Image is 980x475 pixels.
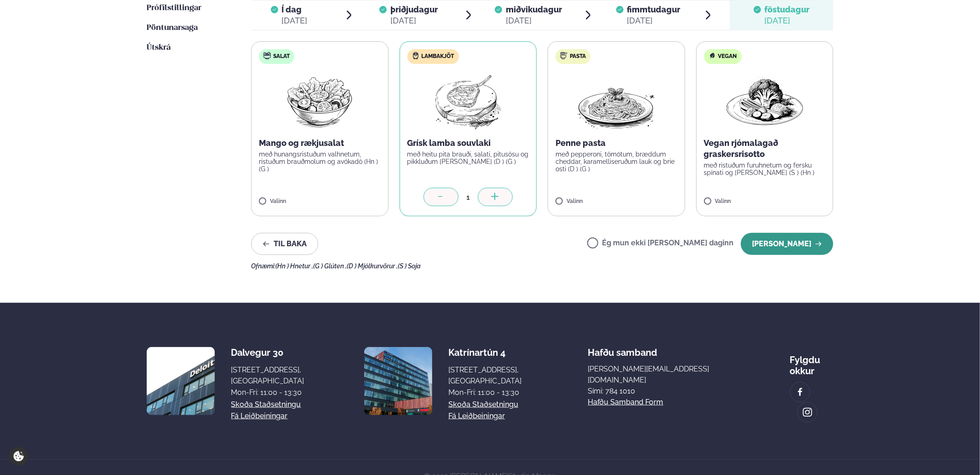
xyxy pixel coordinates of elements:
[407,151,529,165] p: með heitu pita brauði, salati, pitusósu og pikkluðum [PERSON_NAME] (D ) (G )
[147,44,171,52] span: Útskrá
[588,364,724,386] a: [PERSON_NAME][EMAIL_ADDRESS][DOMAIN_NAME]
[570,53,586,60] span: Pasta
[147,23,198,34] a: Pöntunarsaga
[798,403,817,422] a: image alt
[704,162,826,176] p: með ristuðum furuhnetum og fersku spínati og [PERSON_NAME] (S ) (Hn )
[231,347,304,358] div: Dalvegur 30
[448,365,522,387] div: [STREET_ADDRESS], [GEOGRAPHIC_DATA]
[264,52,271,59] img: salad.svg
[251,262,833,270] div: Ofnæmi:
[790,347,833,377] div: Fylgdu okkur
[802,407,813,418] img: image alt
[506,15,562,26] div: [DATE]
[275,262,313,270] span: (Hn ) Hnetur ,
[576,71,657,130] img: Spagetti.png
[588,386,724,397] p: Sími: 784 1010
[364,347,432,415] img: image alt
[718,53,737,60] span: Vegan
[427,71,509,130] img: Lamb-Meat.png
[259,151,381,173] p: með hunangsristuðum valhnetum, ristuðum brauðmolum og avókadó (Hn ) (G )
[588,397,664,408] a: Hafðu samband form
[279,71,361,130] img: Salad.png
[560,52,567,59] img: pasta.svg
[231,387,304,398] div: Mon-Fri: 11:00 - 13:30
[448,411,505,422] a: Fá leiðbeiningar
[422,53,454,60] span: Lambakjöt
[347,262,398,270] span: (D ) Mjólkurvörur ,
[313,262,347,270] span: (G ) Glúten ,
[448,399,518,410] a: Skoða staðsetningu
[282,15,308,26] div: [DATE]
[231,365,304,387] div: [STREET_ADDRESS], [GEOGRAPHIC_DATA]
[506,5,562,14] span: miðvikudagur
[724,71,805,130] img: Vegan.png
[448,347,522,358] div: Katrínartún 4
[791,382,810,402] a: image alt
[741,233,833,255] button: [PERSON_NAME]
[407,138,529,149] p: Grísk lamba souvlaki
[458,192,478,203] div: 1
[147,3,201,14] a: Prófílstillingar
[259,138,381,149] p: Mango og rækjusalat
[147,4,201,12] span: Prófílstillingar
[231,411,288,422] a: Fá leiðbeiningar
[398,262,421,270] span: (S ) Soja
[556,138,677,149] p: Penne pasta
[556,151,677,173] p: með pepperoni, tómötum, bræddum cheddar, karamelliseruðum lauk og brie osti (D ) (G )
[147,24,198,32] span: Pöntunarsaga
[147,42,171,53] a: Útskrá
[282,4,308,15] span: Í dag
[627,15,681,26] div: [DATE]
[231,399,301,410] a: Skoða staðsetningu
[448,387,522,398] div: Mon-Fri: 11:00 - 13:30
[390,15,438,26] div: [DATE]
[704,138,826,160] p: Vegan rjómalagað graskersrisotto
[765,15,810,26] div: [DATE]
[251,233,318,255] button: Til baka
[273,53,290,60] span: Salat
[147,347,215,415] img: image alt
[709,52,716,59] img: Vegan.svg
[588,340,658,358] span: Hafðu samband
[390,5,438,14] span: þriðjudagur
[627,5,681,14] span: fimmtudagur
[9,447,28,466] a: Cookie settings
[795,387,805,398] img: image alt
[765,5,810,14] span: föstudagur
[412,52,419,59] img: Lamb.svg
